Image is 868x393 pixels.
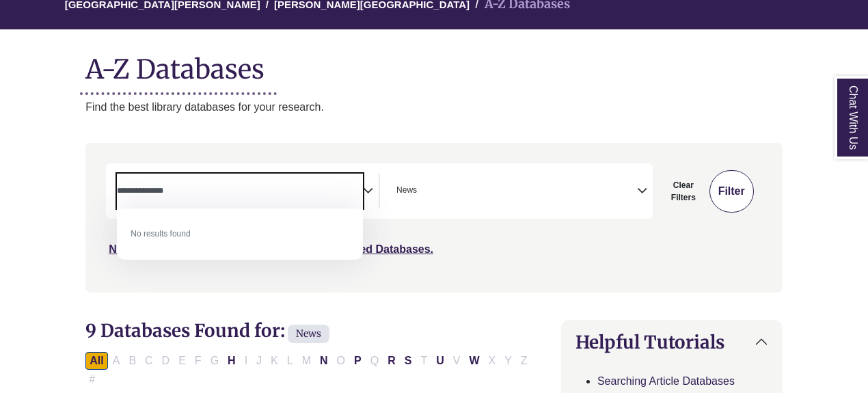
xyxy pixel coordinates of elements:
[391,184,417,197] li: News
[85,98,783,116] p: Find the best library databases for your research.
[432,352,448,370] button: Filter Results U
[562,321,782,364] button: Helpful Tutorials
[709,170,754,213] button: Submit for Search Results
[223,352,240,370] button: Filter Results H
[396,184,417,197] span: News
[465,352,483,370] button: Filter Results W
[109,243,433,255] a: Not sure where to start? Check our Recommended Databases.
[117,219,362,249] li: No results found
[117,187,363,198] textarea: Search
[383,352,400,370] button: Filter Results R
[401,352,416,370] button: Filter Results S
[85,354,532,384] div: Alpha-list to filter by first letter of database name
[316,352,332,370] button: Filter Results N
[85,43,783,85] h1: A-Z Databases
[85,352,107,370] button: All
[288,325,329,343] span: News
[85,143,783,292] nav: Search filters
[661,170,706,213] button: Clear Filters
[420,187,426,198] textarea: Search
[350,352,366,370] button: Filter Results P
[85,319,285,342] span: 9 Databases Found for:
